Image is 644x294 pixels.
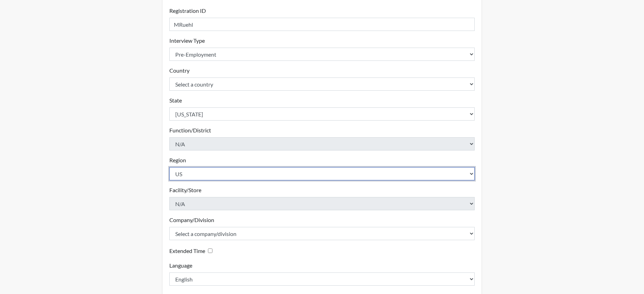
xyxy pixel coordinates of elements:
label: Country [169,66,190,75]
label: Company/Division [169,216,214,224]
label: Registration ID [169,7,206,15]
label: Extended Time [169,247,205,255]
label: Function/District [169,126,211,134]
label: Interview Type [169,36,205,45]
div: Checking this box will provide the interviewee with an accomodation of extra time to answer each ... [169,246,215,256]
label: Region [169,156,186,164]
label: Facility/Store [169,186,201,194]
label: Language [169,261,192,270]
label: State [169,96,182,105]
input: Insert a Registration ID, which needs to be a unique alphanumeric value for each interviewee [169,18,475,31]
